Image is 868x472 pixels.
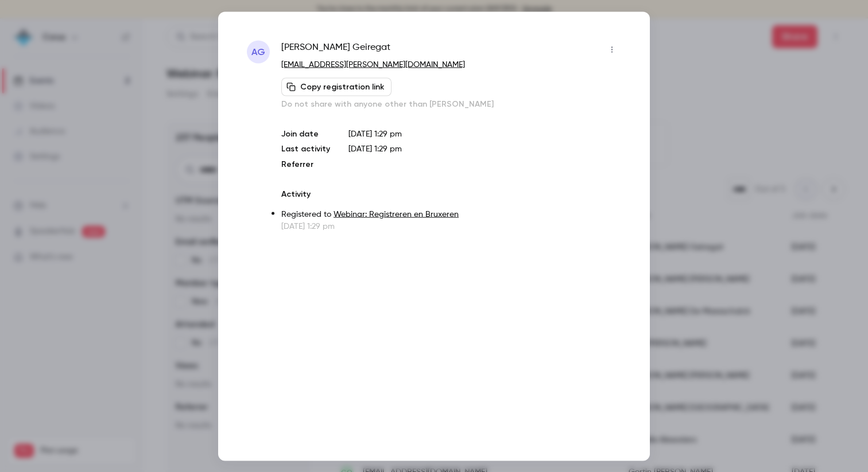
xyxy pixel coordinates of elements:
[348,128,621,139] p: [DATE] 1:29 pm
[281,208,621,220] p: Registered to
[348,145,402,153] span: [DATE] 1:29 pm
[281,158,330,170] p: Referrer
[281,60,465,68] a: [EMAIL_ADDRESS][PERSON_NAME][DOMAIN_NAME]
[281,188,621,200] p: Activity
[281,77,392,96] button: Copy registration link
[281,40,390,58] span: [PERSON_NAME] Geiregat
[281,143,330,155] p: Last activity
[251,45,265,58] span: AG
[281,220,621,232] p: [DATE] 1:29 pm
[281,98,621,110] p: Do not share with anyone other than [PERSON_NAME]
[334,210,459,218] a: Webinar: Registreren en Bruxeren
[281,128,330,139] p: Join date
